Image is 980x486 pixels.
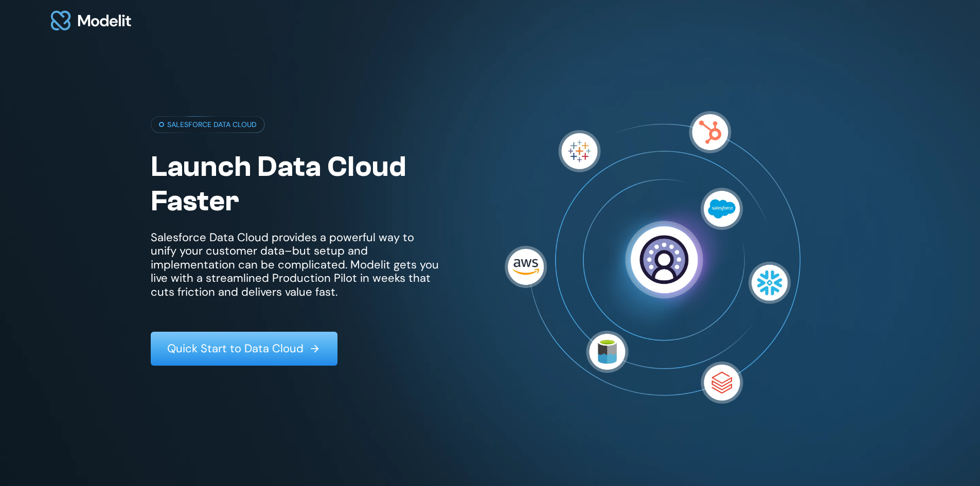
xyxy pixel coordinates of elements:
[167,119,257,130] p: SALESFORCE DATA CLOUD
[49,5,133,37] img: modelit logo
[151,231,439,299] p: Salesforce Data Cloud provides a powerful way to unify your customer data–but setup and implement...
[151,150,439,219] h1: Launch Data Cloud Faster
[151,332,337,366] a: Quick Start to Data Cloud
[167,342,304,355] p: Quick Start to Data Cloud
